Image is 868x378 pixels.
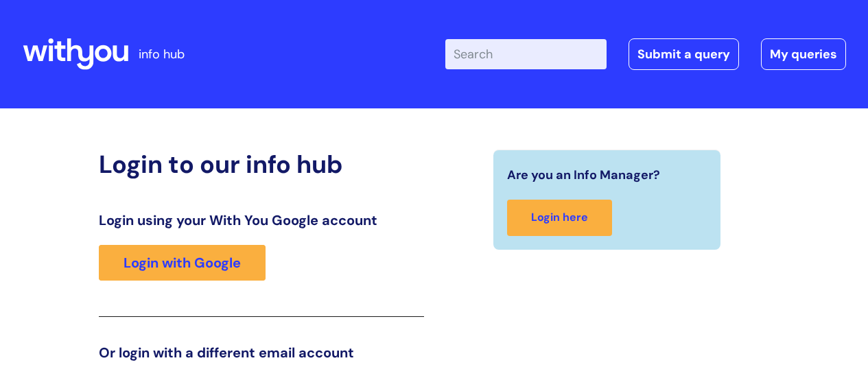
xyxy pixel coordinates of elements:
[507,164,660,186] span: Are you an Info Manager?
[507,200,612,236] a: Login here
[629,38,739,70] a: Submit a query
[99,212,424,228] h3: Login using your With You Google account
[99,344,424,361] h3: Or login with a different email account
[139,43,185,65] p: info hub
[761,38,846,70] a: My queries
[445,39,607,69] input: Search
[99,245,266,281] a: Login with Google
[99,150,424,179] h2: Login to our info hub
